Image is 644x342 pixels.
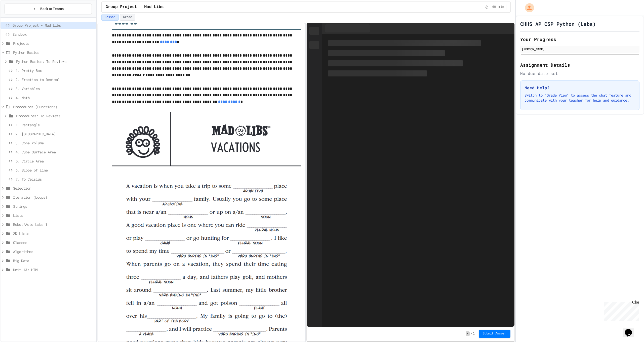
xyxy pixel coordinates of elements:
[16,131,94,137] span: 2. [GEOGRAPHIC_DATA]
[13,231,94,236] span: 2D Lists
[16,140,94,146] span: 3. Cone Volume
[16,86,94,91] span: 3. Variables
[16,113,94,118] span: Procedures: To Reviews
[602,300,639,321] iframe: chat widget
[106,4,164,10] span: Group Project - Mad Libs
[13,23,94,28] span: Group Project - Mad Libs
[13,258,94,263] span: Big Data
[101,14,119,21] button: Lesson
[13,213,94,218] span: Lists
[520,2,535,14] div: My Account
[120,14,135,21] button: Grade
[473,332,475,336] span: 1
[520,36,639,43] h2: Your Progress
[16,149,94,155] span: 4. Cube Surface Area
[490,5,498,9] span: 60
[479,330,510,338] button: Submit Answer
[16,68,94,73] span: 1. Pretty Box
[522,47,638,51] div: [PERSON_NAME]
[13,186,94,191] span: Selection
[525,93,635,103] p: Switch to "Grade View" to access the chat feature and communicate with your teacher for help and ...
[13,41,94,46] span: Projects
[13,204,94,209] span: Strings
[623,322,639,337] iframe: chat widget
[525,85,635,91] h3: Need Help?
[13,50,94,55] span: Python Basics
[13,249,94,254] span: Algorithms
[16,95,94,100] span: 4. Math
[13,195,94,200] span: Iteration (Loops)
[16,158,94,164] span: 5. Circle Area
[499,5,504,9] span: min
[16,167,94,173] span: 6. Slope of Line
[16,59,94,64] span: Python Basics: To Reviews
[16,177,94,182] span: 7. To Celsius
[13,104,94,109] span: Procedures (Functions)
[40,6,64,12] span: Back to Teams
[13,240,94,245] span: Classes
[520,61,639,68] h2: Assignment Details
[16,77,94,82] span: 2. Fraction to Decimal
[13,222,94,227] span: Robot/Auto Labs 1
[13,267,94,272] span: Unit 13: HTML
[2,2,35,32] div: Chat with us now!Close
[5,4,92,14] button: Back to Teams
[471,332,472,336] span: /
[13,32,94,37] span: Sandbox
[520,20,596,27] h1: CHHS AP CSP Python (Labs)
[16,122,94,127] span: 1. Rectangle
[520,70,639,76] div: No due date set
[466,331,469,336] span: -
[483,332,506,336] span: Submit Answer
